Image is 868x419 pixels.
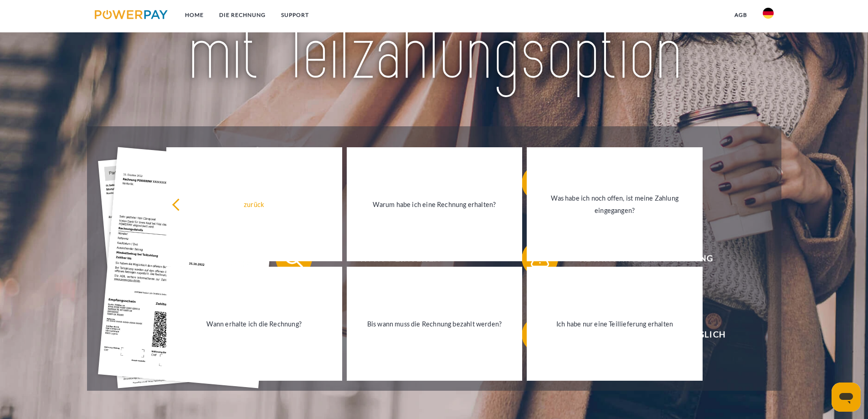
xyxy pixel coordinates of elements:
img: de [763,8,774,19]
iframe: Schaltfläche zum Öffnen des Messaging-Fensters [832,383,861,412]
a: agb [727,7,755,23]
div: zurück [172,198,337,211]
div: Bis wann muss die Rechnung bezahlt werden? [352,318,517,330]
div: Ich habe nur eine Teillieferung erhalten [532,318,697,330]
div: Wann erhalte ich die Rechnung? [172,318,337,330]
a: SUPPORT [273,7,317,23]
div: Warum habe ich eine Rechnung erhalten? [352,198,517,211]
img: logo-powerpay.svg [95,10,168,19]
div: Was habe ich noch offen, ist meine Zahlung eingegangen? [532,192,697,217]
a: Was habe ich noch offen, ist meine Zahlung eingegangen? [527,147,703,261]
a: Home [177,7,211,23]
a: DIE RECHNUNG [211,7,273,23]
